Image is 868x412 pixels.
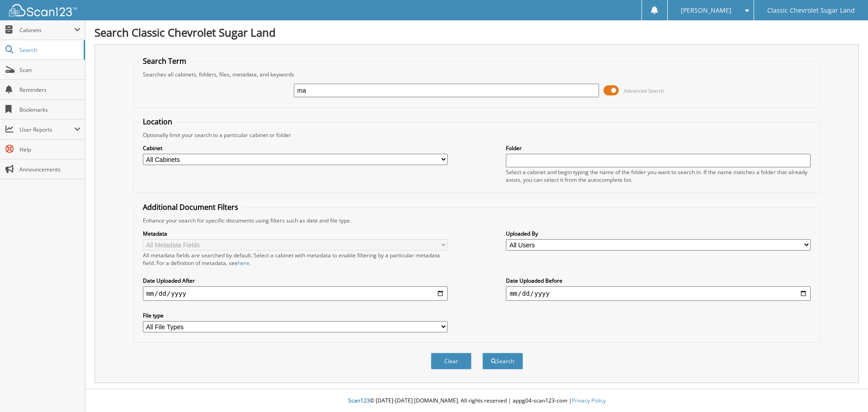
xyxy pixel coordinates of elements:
[482,353,523,369] button: Search
[143,251,448,267] div: All metadata fields are searched by default. Select a cabinet with metadata to enable filtering b...
[138,71,816,78] div: Searches all cabinets, folders, files, metadata, and keywords
[238,259,250,267] a: here
[143,277,448,284] label: Date Uploaded After
[506,286,811,301] input: end
[767,8,855,13] span: Classic Chevrolet Sugar Land
[506,168,811,184] div: Select a cabinet and begin typing the name of the folder you want to search in. If the name match...
[94,25,859,40] h1: Search Classic Chevrolet Sugar Land
[85,390,868,412] div: © [DATE]-[DATE] [DOMAIN_NAME]. All rights reserved | appg04-scan123-com |
[143,230,448,237] label: Metadata
[19,166,80,173] span: Announcements
[138,202,243,212] legend: Additional Document Filters
[138,131,816,139] div: Optionally limit your search to a particular cabinet or folder
[19,126,74,133] span: User Reports
[19,146,80,153] span: Help
[143,312,448,319] label: File type
[138,117,177,127] legend: Location
[624,87,664,94] span: Advanced Search
[823,369,868,412] iframe: Chat Widget
[19,106,80,114] span: Bookmarks
[19,66,80,74] span: Scan
[431,353,472,369] button: Clear
[19,26,74,34] span: Cabinets
[506,144,811,152] label: Folder
[143,286,448,301] input: start
[9,4,77,16] img: scan123-logo-white.svg
[138,217,816,224] div: Enhance your search for specific documents using filters such as date and file type.
[681,8,731,13] span: [PERSON_NAME]
[19,46,79,54] span: Search
[506,230,811,237] label: Uploaded By
[506,277,811,284] label: Date Uploaded Before
[138,56,191,66] legend: Search Term
[19,86,80,94] span: Reminders
[348,397,370,404] span: Scan123
[143,144,448,152] label: Cabinet
[572,397,606,404] a: Privacy Policy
